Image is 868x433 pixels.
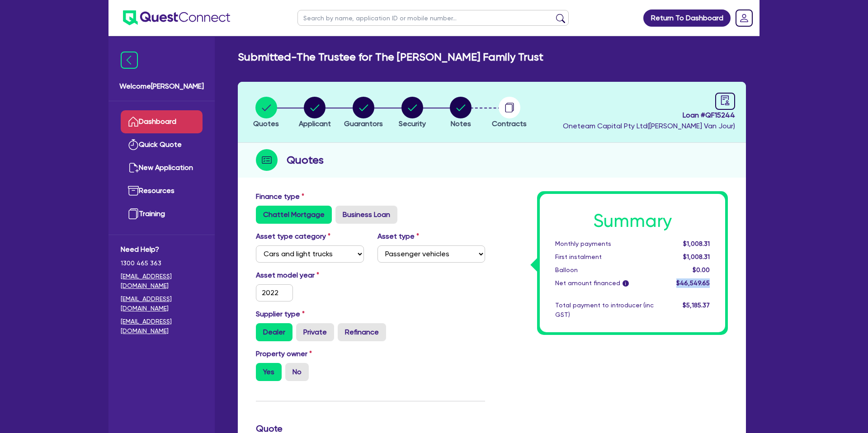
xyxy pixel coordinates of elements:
a: Dropdown toggle [732,6,756,30]
span: Need Help? [121,244,203,255]
div: Net amount financed [548,278,660,288]
span: $1,008.31 [683,253,710,260]
label: Asset model year [249,270,371,281]
h2: Submitted - The Trustee for The [PERSON_NAME] Family Trust [238,51,543,64]
button: Applicant [298,96,331,130]
a: audit [715,93,735,110]
div: First instalment [548,252,660,262]
span: audit [720,95,730,105]
label: Refinance [338,323,386,341]
button: Quotes [253,96,279,130]
span: $0.00 [693,266,710,273]
img: quest-connect-logo-blue [123,10,230,25]
span: Contracts [492,119,527,128]
a: [EMAIL_ADDRESS][DOMAIN_NAME] [121,317,203,336]
a: Return To Dashboard [643,9,731,27]
label: Property owner [256,348,312,359]
label: Private [296,323,334,341]
input: Search by name, application ID or mobile number... [297,10,569,26]
label: Finance type [256,191,304,202]
button: Security [398,96,426,130]
label: Business Loan [335,206,397,224]
a: New Application [121,156,203,179]
a: Training [121,202,203,226]
label: Asset type [377,231,419,242]
span: Quotes [253,119,279,128]
span: $46,549.65 [676,279,710,287]
h1: Summary [555,210,710,232]
button: Contracts [491,96,527,130]
img: resources [128,185,139,196]
label: Chattel Mortgage [256,206,332,224]
span: Notes [451,119,471,128]
span: Security [399,119,426,128]
a: Resources [121,179,203,202]
span: $5,185.37 [683,301,710,309]
div: Balloon [548,265,660,275]
img: training [128,208,139,219]
h2: Quotes [287,152,324,168]
label: Dealer [256,323,292,341]
img: new-application [128,162,139,173]
img: step-icon [256,149,278,171]
label: No [285,363,309,381]
span: $1,008.31 [683,240,710,247]
img: icon-menu-close [121,52,138,69]
a: Dashboard [121,110,203,133]
span: Applicant [299,119,331,128]
label: Asset type category [256,231,330,242]
a: [EMAIL_ADDRESS][DOMAIN_NAME] [121,272,203,291]
a: [EMAIL_ADDRESS][DOMAIN_NAME] [121,294,203,313]
label: Yes [256,363,282,381]
button: Notes [449,96,472,130]
button: Guarantors [344,96,383,130]
img: quick-quote [128,139,139,150]
div: Total payment to introducer (inc GST) [548,301,660,320]
div: Monthly payments [548,239,660,249]
span: i [623,280,629,287]
span: Loan # QF15244 [563,110,735,121]
a: Quick Quote [121,133,203,156]
span: 1300 465 363 [121,259,203,268]
span: Guarantors [344,119,383,128]
span: Welcome [PERSON_NAME] [119,81,204,92]
label: Supplier type [256,309,305,320]
span: Oneteam Capital Pty Ltd ( [PERSON_NAME] Van Jour ) [563,122,735,130]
